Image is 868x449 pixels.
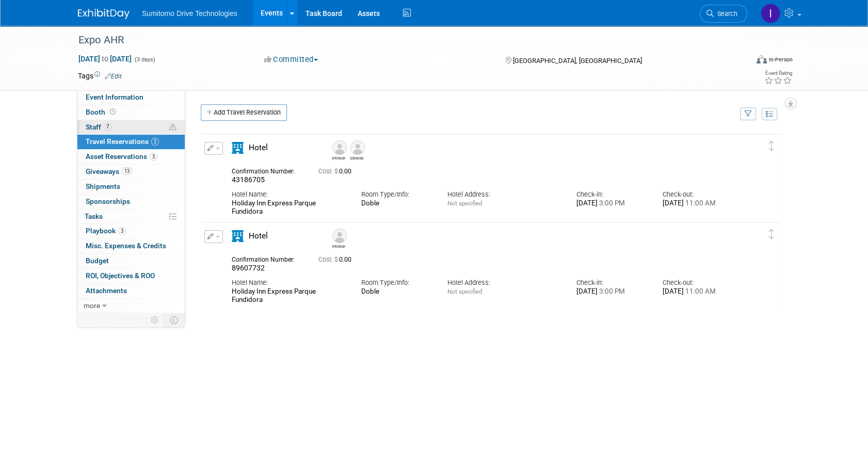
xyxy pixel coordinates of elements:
div: Check-out: [663,190,733,199]
div: [DATE] [663,287,733,296]
span: Sumitomo Drive Technologies [142,9,237,18]
i: Click and drag to move item [769,229,774,239]
div: Jesus Rivera [348,140,366,161]
span: Giveaways [86,167,132,175]
img: Jesus Rivera [350,140,365,155]
span: (3 days) [134,56,155,63]
span: Cost: $ [318,168,339,175]
span: Hotel [249,231,268,240]
span: [DATE] [DATE] [78,54,132,63]
div: Doble [361,199,431,207]
span: 3:00 PM [598,287,625,295]
img: Format-Inperson.png [757,55,767,63]
i: Filter by Traveler [745,111,752,118]
div: Hotel Name: [232,190,345,199]
a: Add Travel Reservation [201,104,287,121]
i: Hotel [232,142,244,154]
span: Search [714,10,737,18]
span: Shipments [86,182,120,190]
td: Toggle Event Tabs [164,313,185,327]
div: Check-out: [663,278,733,287]
span: ROI, Objectives & ROO [86,271,155,280]
span: Not specified [447,288,481,295]
span: Travel Reservations [86,137,159,146]
div: Event Rating [764,71,792,76]
div: Holiday Inn Express Parque Fundidora [232,287,345,305]
span: to [100,55,110,63]
span: 43186705 [232,175,265,184]
span: Tasks [85,212,103,220]
div: Doble [361,287,431,296]
span: 89607732 [232,264,265,272]
a: Asset Reservations3 [77,150,185,164]
td: Personalize Event Tab Strip [146,313,164,327]
div: Event Format [686,54,793,69]
span: Attachments [86,286,127,295]
span: Event Information [86,93,143,101]
div: Elí Chávez [330,140,348,161]
div: Room Type/Info: [361,190,431,199]
span: Booth [86,108,118,116]
span: Potential Scheduling Conflict -- at least one attendee is tagged in another overlapping event. [169,123,176,132]
span: Staff [86,123,111,131]
span: Budget [86,256,109,265]
div: Room Type/Info: [361,278,431,287]
span: Sponsorships [86,197,130,205]
img: Fernando Vázquez [332,229,347,243]
a: more [77,299,185,313]
a: Search [700,5,747,23]
div: Expo AHR [75,31,732,50]
a: Sponsorships [77,195,185,209]
div: [DATE] [663,199,733,208]
span: 2 [151,138,159,146]
div: [DATE] [576,287,647,296]
span: 11:00 AM [684,287,716,295]
a: Edit [105,73,122,80]
div: Hotel Address: [447,278,560,287]
div: Elí Chávez [332,155,345,161]
span: Cost: $ [318,256,339,263]
div: Confirmation Number: [232,253,303,264]
div: Jesus Rivera [350,155,363,161]
i: Hotel [232,230,244,242]
span: 3 [118,227,126,235]
span: 0.00 [318,168,356,175]
span: [GEOGRAPHIC_DATA], [GEOGRAPHIC_DATA] [512,57,641,65]
span: 11:00 AM [684,199,716,207]
span: Hotel [249,143,268,152]
a: Budget [77,254,185,268]
button: Committed [261,54,322,65]
i: Click and drag to move item [769,141,774,151]
span: Not specified [447,200,481,207]
a: Shipments [77,180,185,194]
span: 7 [104,123,111,131]
span: Playbook [86,227,126,235]
a: Booth [77,105,185,120]
img: Iram Rincón [761,4,780,23]
span: 3 [150,153,157,161]
a: Playbook3 [77,224,185,238]
span: 3:00 PM [598,199,625,207]
a: ROI, Objectives & ROO [77,269,185,283]
div: Fernando Vázquez [330,229,348,249]
div: In-Person [768,56,793,63]
span: Asset Reservations [86,152,157,161]
a: Attachments [77,284,185,298]
span: Booth not reserved yet [108,108,118,116]
a: Misc. Expenses & Credits [77,239,185,253]
a: Event Information [77,90,185,105]
div: Hotel Address: [447,190,560,199]
img: ExhibitDay [78,9,130,19]
a: Giveaways13 [77,165,185,179]
span: 13 [122,167,132,175]
div: Hotel Name: [232,278,345,287]
span: more [84,301,100,310]
a: Tasks [77,210,185,224]
span: Misc. Expenses & Credits [86,242,166,250]
a: Travel Reservations2 [77,135,185,149]
div: Fernando Vázquez [332,243,345,249]
a: Staff7 [77,120,185,135]
div: Check-in: [576,278,647,287]
div: Check-in: [576,190,647,199]
div: Holiday Inn Express Parque Fundidora [232,199,345,217]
